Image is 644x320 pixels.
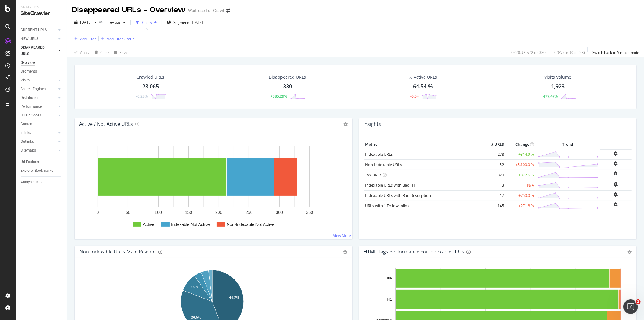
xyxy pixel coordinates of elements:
[80,50,89,55] div: Apply
[364,140,482,149] th: Metric
[171,222,210,227] text: Indexable Not Active
[505,201,536,211] td: +271.8 %
[554,50,585,55] div: 0 % Visits ( 0 on 2K )
[271,94,287,99] div: +385.29%
[21,27,56,33] a: CURRENT URLS
[21,147,36,154] div: Sitemaps
[627,250,632,254] div: gear
[21,77,30,83] div: Visits
[79,120,133,128] h4: Active / Not Active URLs
[191,316,201,320] text: 36.5%
[72,18,99,27] button: [DATE]
[481,149,505,160] td: 278
[99,19,104,24] span: vs
[614,151,618,156] div: bell-plus
[229,296,239,300] text: 44.2%
[143,222,154,227] text: Active
[365,193,431,198] a: Indexable URLs with Bad Description
[21,60,35,66] div: Overview
[481,170,505,180] td: 320
[21,27,47,33] div: CURRENT URLS
[21,121,62,127] a: Content
[21,5,62,10] div: Analytics
[364,249,464,255] div: HTML Tags Performance for Indexable URLs
[551,83,565,90] div: 1,923
[142,83,159,90] div: 28,065
[164,18,205,27] button: Segments[DATE]
[21,179,42,185] div: Analysis Info
[385,276,392,280] text: Title
[99,35,134,42] button: Add Filter Group
[623,299,638,314] iframe: Intercom live chat
[614,161,618,166] div: bell-plus
[413,83,433,90] div: 64.54 %
[481,180,505,190] td: 3
[21,130,56,136] a: Inlinks
[365,162,402,167] a: Non-Indexable URLs
[365,152,393,157] a: Indexable URLs
[21,179,62,185] a: Analysis Info
[107,36,134,41] div: Add Filter Group
[614,171,618,176] div: bell-plus
[364,120,381,128] h4: Insights
[192,20,203,25] div: [DATE]
[21,95,40,101] div: Distribution
[173,20,190,25] span: Segments
[505,140,536,149] th: Change
[227,222,274,227] text: Non-Indexable Not Active
[21,159,39,165] div: Url Explorer
[190,285,198,289] text: 9.6%
[21,68,37,75] div: Segments
[21,139,56,145] a: Outlinks
[79,249,156,255] div: Non-Indexable URLs Main Reason
[590,47,639,57] button: Switch back to Simple mode
[636,299,641,304] span: 1
[21,130,31,136] div: Inlinks
[21,60,62,66] a: Overview
[481,140,505,149] th: # URLS
[333,233,351,238] a: View More
[21,112,56,119] a: HTTP Codes
[21,103,42,110] div: Performance
[410,94,419,99] div: -6.04
[505,149,536,160] td: +314.9 %
[21,168,62,174] a: Explorer Bookmarks
[511,50,547,55] div: 0.6 % URLs ( 2 on 330 )
[21,121,34,127] div: Content
[79,140,345,234] svg: A chart.
[505,159,536,170] td: +5,100.0 %
[269,74,306,80] div: Disappeared URLs
[104,20,121,25] span: Previous
[21,36,56,42] a: NEW URLS
[72,5,186,15] div: Disappeared URLs - Overview
[80,20,92,25] span: 2025 Oct. 4th
[545,74,572,80] div: Visits Volume
[21,95,56,101] a: Distribution
[365,203,410,208] a: URLs with 1 Follow Inlink
[365,172,382,178] a: 2xx URLs
[276,210,283,215] text: 300
[97,210,99,215] text: 0
[614,182,618,187] div: bell-plus
[137,74,165,80] div: Crawled URLs
[614,202,618,207] div: bell-plus
[505,190,536,201] td: +750.0 %
[21,86,46,92] div: Search Engines
[100,50,109,55] div: Clear
[142,20,152,25] div: Filters
[120,50,128,55] div: Save
[21,86,56,92] a: Search Engines
[21,139,34,145] div: Outlinks
[21,112,41,119] div: HTTP Codes
[365,182,416,188] a: Indexable URLs with Bad H1
[136,94,148,99] div: -0.23%
[283,83,292,90] div: 330
[21,103,56,110] a: Performance
[80,36,96,41] div: Add Filter
[344,122,348,126] i: Options
[112,47,128,57] button: Save
[505,180,536,190] td: N/A
[72,35,96,42] button: Add Filter
[155,210,162,215] text: 100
